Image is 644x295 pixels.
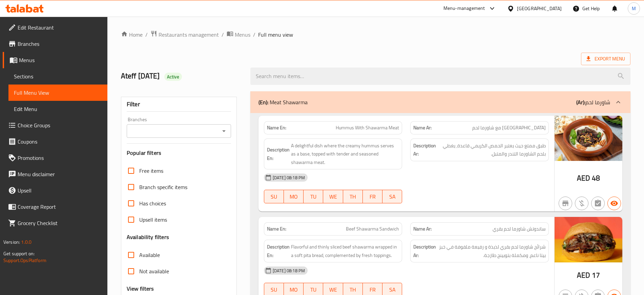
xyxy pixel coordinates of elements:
h3: Availability filters [127,233,169,241]
span: A delightful dish where the creamy hummus serves as a base, topped with tender and seasoned shawa... [291,142,399,167]
li: / [145,31,148,39]
strong: Name En: [267,124,286,131]
a: Grocery Checklist [3,215,107,231]
div: Filter [127,97,231,112]
span: Restaurants management [159,31,219,39]
h2: Ateff [DATE] [121,71,242,81]
span: Coupons [18,137,102,146]
button: SU [264,190,284,203]
span: 1.0.0 [21,238,32,246]
span: طبق ممتع حيث يعتبر الحمص الكريمي قاعدة، يغطي بلحم الشاورما التندر والمتبل. [437,142,546,158]
span: ساندوتش شاورما لحم بقري [493,225,546,233]
a: Edit Restaurant [3,19,107,36]
span: Menus [235,31,250,39]
a: Upsell [3,182,107,199]
a: Branches [3,36,107,52]
span: Choice Groups [18,121,102,129]
span: Available [139,251,160,259]
span: Full menu view [258,31,293,39]
span: Has choices [139,199,166,207]
li: / [222,31,224,39]
span: Grocery Checklist [18,219,102,227]
a: Choice Groups [3,117,107,133]
span: Not available [139,267,169,275]
button: Not branch specific item [559,197,572,210]
span: Upsell [18,186,102,195]
span: Full Menu View [14,89,102,97]
nav: breadcrumb [121,30,630,39]
p: شاورما لحم [576,98,610,106]
a: Menus [227,30,250,39]
span: TU [306,285,320,295]
span: Edit Menu [14,105,102,113]
h3: Popular filters [127,149,231,157]
button: Available [607,197,621,210]
strong: Name En: [267,225,286,233]
a: Full Menu View [8,85,107,101]
span: Branches [18,40,102,48]
li: / [253,31,255,39]
a: Coverage Report [3,199,107,215]
img: Beef_Shawarma_Sandwich638952009516273454.jpg [555,217,622,262]
span: Coverage Report [18,203,102,211]
button: WE [323,190,343,203]
button: FR [363,190,382,203]
span: FR [366,192,380,202]
h3: View filters [127,285,154,293]
strong: Description En: [267,243,290,259]
button: MO [284,190,304,203]
span: 17 [592,269,600,282]
span: [DATE] 08:18 PM [270,268,308,274]
a: Menus [3,52,107,68]
img: Hummus_With_Shawarma_Meat638952009648929834.jpg [555,116,622,161]
span: [GEOGRAPHIC_DATA] مع شاورما لحم [472,124,546,131]
span: Promotions [18,154,102,162]
div: Menu-management [443,4,485,13]
button: SA [382,190,402,203]
a: Support.OpsPlatform [3,256,46,265]
span: MO [287,285,301,295]
span: Export Menu [586,55,625,63]
span: شرائح شاورما لحم بقري لذيذة و رفيعة ملفوفة في خبز بيتا ناعم، ومكملة بتوبينج طازجة. [437,243,546,259]
a: Sections [8,68,107,85]
input: search [250,68,630,85]
strong: Description En: [267,146,290,162]
p: Meat Shawarma [258,98,308,106]
div: [GEOGRAPHIC_DATA] [517,5,562,12]
span: SU [267,192,281,202]
strong: Name Ar: [413,124,432,131]
a: Edit Menu [8,101,107,117]
button: Purchased item [575,197,588,210]
span: Active [164,74,182,80]
span: SA [385,285,399,295]
strong: Description Ar: [413,142,436,158]
button: Open [219,126,229,136]
span: 48 [592,171,600,185]
span: Export Menu [581,53,630,65]
span: Branch specific items [139,183,187,191]
span: Menus [19,56,102,64]
button: Not has choices [591,197,605,210]
a: Home [121,31,143,39]
a: Coupons [3,133,107,150]
strong: Name Ar: [413,225,432,233]
span: WE [326,285,340,295]
span: Version: [3,238,20,246]
span: TH [346,285,360,295]
span: SU [267,285,281,295]
span: WE [326,192,340,202]
span: TU [306,192,320,202]
span: Get support on: [3,249,35,258]
div: Active [164,73,182,81]
a: Restaurants management [150,30,219,39]
b: (Ar): [576,97,585,107]
span: Free items [139,167,163,175]
span: SA [385,192,399,202]
span: M [632,5,636,12]
span: TH [346,192,360,202]
span: Upsell items [139,216,167,224]
strong: Description Ar: [413,243,436,259]
b: (En): [258,97,268,107]
span: AED [577,269,590,282]
span: MO [287,192,301,202]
